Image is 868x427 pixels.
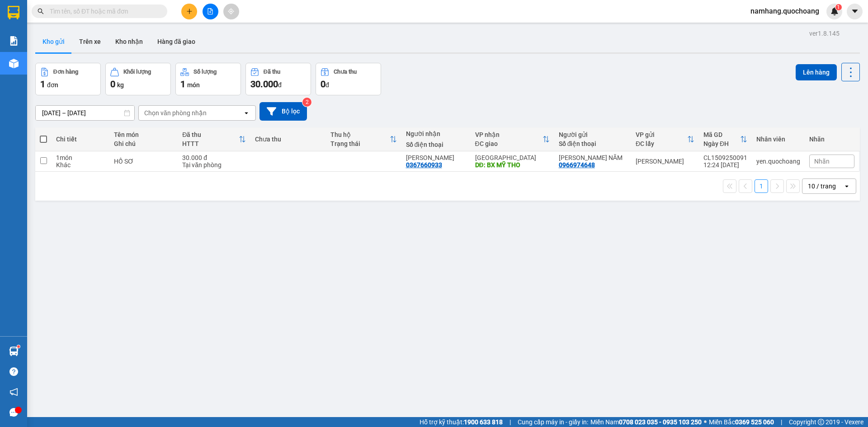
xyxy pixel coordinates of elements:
[56,136,105,143] div: Chi tiết
[17,345,20,348] sup: 1
[203,4,218,19] button: file-add
[809,28,840,38] div: ver 1.8.145
[808,182,836,191] div: 10 / trang
[182,154,246,161] div: 30.000 đ
[50,6,156,16] input: Tìm tên, số ĐT hoặc mã đơn
[837,4,840,10] span: 1
[703,140,740,147] div: Ngày ĐH
[302,98,311,107] sup: 2
[114,140,173,147] div: Ghi chú
[245,63,311,95] button: Đã thu30.000đ
[699,127,752,151] th: Toggle SortBy
[250,79,278,89] span: 30.000
[406,154,466,161] div: KIM THU
[207,8,213,14] span: file-add
[330,140,390,147] div: Trạng thái
[9,388,18,396] span: notification
[709,417,774,427] span: Miền Bắc
[182,131,239,138] div: Đã thu
[814,158,830,165] span: Nhãn
[264,69,280,75] div: Đã thu
[475,140,542,147] div: ĐC giao
[56,161,105,169] div: Khác
[636,158,694,165] div: [PERSON_NAME]
[105,63,171,95] button: Khối lượng0kg
[8,6,19,19] img: logo-vxr
[150,31,203,52] button: Hàng đã giao
[636,131,687,138] div: VP gửi
[830,7,839,15] img: icon-new-feature
[9,36,19,46] img: solution-icon
[796,64,837,80] button: Lên hàng
[53,69,78,75] div: Đơn hàng
[278,81,282,89] span: đ
[756,158,800,165] div: yen.quochoang
[334,69,357,75] div: Chưa thu
[475,161,550,169] div: DĐ: BX MỸ THO
[175,63,241,95] button: Số lượng1món
[781,417,782,427] span: |
[180,79,185,89] span: 1
[316,63,381,95] button: Chưa thu0đ
[108,31,150,52] button: Kho nhận
[704,420,707,424] span: ⚪️
[703,154,747,161] div: CL1509250091
[464,418,503,426] strong: 1900 633 818
[193,69,217,75] div: Số lượng
[590,417,702,427] span: Miền Nam
[182,140,239,147] div: HTTT
[228,8,234,14] span: aim
[38,8,44,14] span: search
[559,154,627,161] div: NGUYỄN THỊ BÉ NĂM
[518,417,588,427] span: Cung cấp máy in - giấy in:
[809,136,854,143] div: Nhãn
[475,131,542,138] div: VP nhận
[243,109,250,117] svg: open
[117,81,124,89] span: kg
[851,7,859,15] span: caret-down
[40,79,45,89] span: 1
[509,417,511,427] span: |
[255,136,321,143] div: Chưa thu
[110,79,115,89] span: 0
[35,31,72,52] button: Kho gửi
[735,418,774,426] strong: 0369 525 060
[187,81,200,89] span: món
[178,127,250,151] th: Toggle SortBy
[406,130,466,137] div: Người nhận
[9,59,19,68] img: warehouse-icon
[755,179,768,193] button: 1
[326,127,401,151] th: Toggle SortBy
[72,31,108,52] button: Trên xe
[619,418,702,426] strong: 0708 023 035 - 0935 103 250
[35,63,101,95] button: Đơn hàng1đơn
[114,158,173,165] div: HỒ SƠ
[223,4,239,19] button: aim
[559,161,595,169] div: 0966974648
[114,131,173,138] div: Tên món
[321,79,325,89] span: 0
[181,4,197,19] button: plus
[559,131,627,138] div: Người gửi
[471,127,554,151] th: Toggle SortBy
[756,136,800,143] div: Nhân viên
[144,108,207,117] div: Chọn văn phòng nhận
[9,347,19,356] img: warehouse-icon
[743,5,826,17] span: namhang.quochoang
[636,140,687,147] div: ĐC lấy
[186,8,193,14] span: plus
[631,127,699,151] th: Toggle SortBy
[406,141,466,148] div: Số điện thoại
[703,131,740,138] div: Mã GD
[56,154,105,161] div: 1 món
[36,106,134,120] input: Select a date range.
[703,161,747,169] div: 12:24 [DATE]
[406,161,442,169] div: 0367660933
[9,367,18,376] span: question-circle
[47,81,58,89] span: đơn
[818,419,824,425] span: copyright
[123,69,151,75] div: Khối lượng
[843,183,850,190] svg: open
[182,161,246,169] div: Tại văn phòng
[847,4,863,19] button: caret-down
